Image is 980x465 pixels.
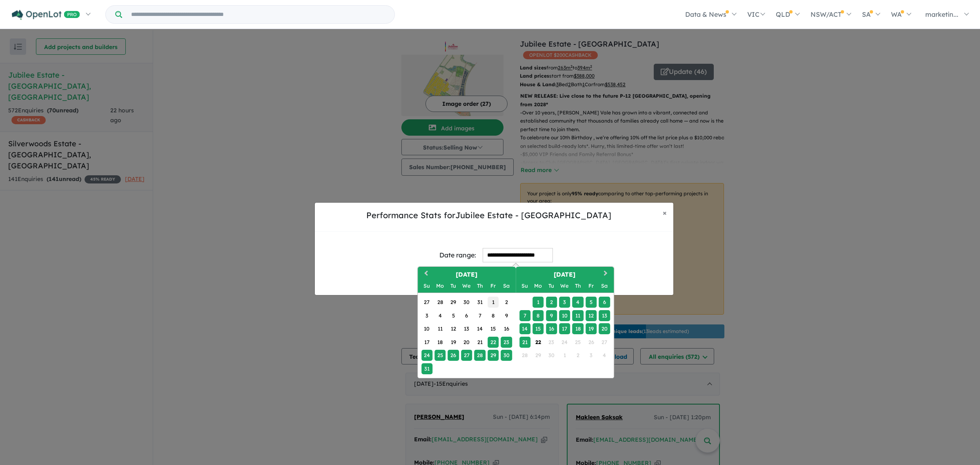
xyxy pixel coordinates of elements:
div: Thursday [474,280,486,291]
div: Monday [532,280,543,291]
div: Choose Monday, September 22nd, 2025 [532,337,543,348]
div: Choose Thursday, August 7th, 2025 [474,310,486,321]
div: Choose Thursday, August 28th, 2025 [474,350,486,361]
div: Thursday [572,280,584,291]
div: Choose Friday, September 19th, 2025 [586,323,597,334]
div: Not available Friday, September 26th, 2025 [586,337,597,348]
div: Choose Sunday, September 14th, 2025 [519,323,530,334]
div: Choose Wednesday, September 10th, 2025 [559,310,570,321]
div: Saturday [599,280,610,291]
div: Choose Friday, September 5th, 2025 [586,297,597,308]
div: Choose Monday, August 4th, 2025 [434,310,445,321]
div: Not available Saturday, September 27th, 2025 [599,337,610,348]
div: Not available Sunday, September 28th, 2025 [519,350,530,361]
div: Monday [434,280,445,291]
div: Choose Saturday, September 20th, 2025 [599,323,610,334]
div: Choose Wednesday, August 27th, 2025 [461,350,472,361]
div: Choose Wednesday, September 17th, 2025 [559,323,570,334]
div: Not available Wednesday, October 1st, 2025 [559,350,570,361]
div: Choose Wednesday, August 13th, 2025 [461,323,472,334]
div: Choose Monday, July 28th, 2025 [434,297,445,308]
div: Choose Friday, August 22nd, 2025 [488,337,499,348]
input: Try estate name, suburb, builder or developer [124,6,393,23]
div: Choose Sunday, August 24th, 2025 [421,350,432,361]
div: Choose Thursday, August 14th, 2025 [474,323,486,334]
div: Choose Saturday, September 6th, 2025 [599,297,610,308]
img: Openlot PRO Logo White [12,10,80,20]
div: Choose Tuesday, September 16th, 2025 [546,323,557,334]
div: Date range: [439,250,476,261]
div: Choose Tuesday, August 19th, 2025 [448,337,459,348]
div: Choose Saturday, August 16th, 2025 [501,323,512,334]
div: Choose Wednesday, August 20th, 2025 [461,337,472,348]
div: Choose Monday, September 8th, 2025 [532,310,543,321]
div: Choose Saturday, August 23rd, 2025 [501,337,512,348]
div: Choose Tuesday, July 29th, 2025 [448,297,459,308]
span: marketin... [925,10,958,18]
div: Not available Saturday, October 4th, 2025 [599,350,610,361]
div: Choose Monday, September 1st, 2025 [532,297,543,308]
div: Choose Tuesday, August 26th, 2025 [448,350,459,361]
div: Choose Monday, August 18th, 2025 [434,337,445,348]
div: Choose Thursday, July 31st, 2025 [474,297,486,308]
div: Choose Monday, September 15th, 2025 [532,323,543,334]
div: Choose Friday, August 15th, 2025 [488,323,499,334]
div: Not available Tuesday, September 30th, 2025 [546,350,557,361]
div: Choose Tuesday, August 5th, 2025 [448,310,459,321]
div: Not available Thursday, October 2nd, 2025 [572,350,584,361]
div: Wednesday [559,280,570,291]
div: Friday [488,280,499,291]
div: Choose Thursday, August 21st, 2025 [474,337,486,348]
h2: [DATE] [516,270,614,279]
div: Choose Saturday, August 2nd, 2025 [501,297,512,308]
div: Choose Sunday, September 21st, 2025 [519,337,530,348]
div: Choose Friday, August 29th, 2025 [488,350,499,361]
div: Choose Saturday, September 13th, 2025 [599,310,610,321]
div: Choose Thursday, September 4th, 2025 [572,297,584,308]
span: × [663,208,667,217]
div: Sunday [421,280,432,291]
div: Choose Sunday, September 7th, 2025 [519,310,530,321]
div: Choose Sunday, August 10th, 2025 [421,323,432,334]
div: Month September, 2025 [518,296,611,362]
div: Not available Friday, October 3rd, 2025 [586,350,597,361]
button: Previous Month [419,268,432,281]
button: Next Month [600,268,613,281]
h5: Performance Stats for Jubilee Estate - [GEOGRAPHIC_DATA] [321,209,656,221]
div: Choose Sunday, July 27th, 2025 [421,297,432,308]
div: Choose Monday, August 25th, 2025 [434,350,445,361]
div: Tuesday [546,280,557,291]
div: Choose Tuesday, August 12th, 2025 [448,323,459,334]
div: Not available Tuesday, September 23rd, 2025 [546,337,557,348]
div: Not available Wednesday, September 24th, 2025 [559,337,570,348]
div: Choose Monday, August 11th, 2025 [434,323,445,334]
div: Saturday [501,280,512,291]
div: Choose Friday, August 1st, 2025 [488,297,499,308]
div: Wednesday [461,280,472,291]
div: Choose Friday, September 12th, 2025 [586,310,597,321]
div: Choose Wednesday, September 3rd, 2025 [559,297,570,308]
div: Friday [586,280,597,291]
div: Choose Sunday, August 3rd, 2025 [421,310,432,321]
div: Choose Saturday, August 9th, 2025 [501,310,512,321]
div: Choose Saturday, August 30th, 2025 [501,350,512,361]
div: Tuesday [448,280,459,291]
div: Not available Monday, September 29th, 2025 [532,350,543,361]
div: Choose Thursday, September 18th, 2025 [572,323,584,334]
h2: [DATE] [418,270,516,279]
div: Choose Sunday, August 31st, 2025 [421,363,432,374]
div: Choose Friday, August 8th, 2025 [488,310,499,321]
div: Choose Tuesday, September 9th, 2025 [546,310,557,321]
div: Choose Wednesday, August 6th, 2025 [461,310,472,321]
div: Not available Thursday, September 25th, 2025 [572,337,584,348]
div: Sunday [519,280,530,291]
div: Choose Wednesday, July 30th, 2025 [461,297,472,308]
div: Month August, 2025 [420,296,513,376]
div: Choose Tuesday, September 2nd, 2025 [546,297,557,308]
div: Choose Thursday, September 11th, 2025 [572,310,584,321]
div: Choose Date [417,266,614,378]
div: Choose Sunday, August 17th, 2025 [421,337,432,348]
